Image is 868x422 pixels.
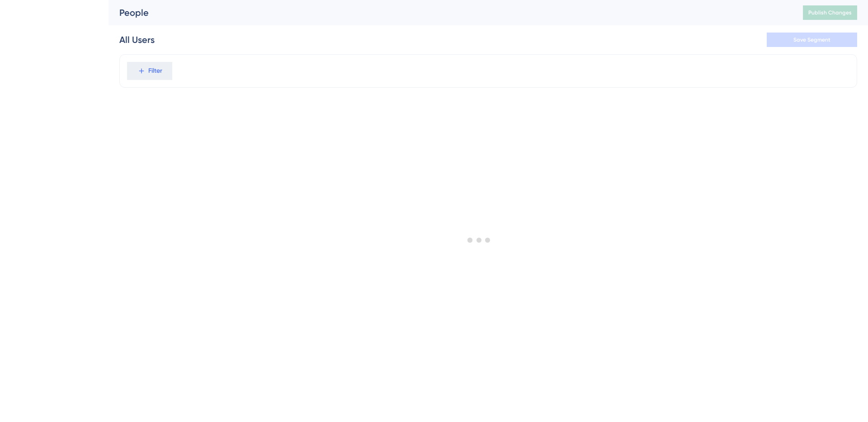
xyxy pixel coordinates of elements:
button: Save Segment [767,33,857,47]
button: Publish Changes [803,5,857,20]
span: Publish Changes [808,9,852,16]
span: Save Segment [793,36,830,43]
div: People [119,6,780,19]
div: All Users [119,33,155,46]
